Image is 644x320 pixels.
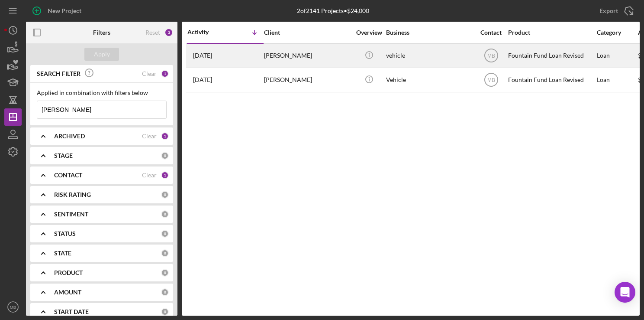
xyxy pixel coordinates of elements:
[297,7,369,14] div: 2 of 2141 Projects • $24,000
[26,2,90,20] button: New Project
[161,269,169,277] div: 0
[54,250,71,257] b: STATE
[54,211,88,218] b: SENTIMENT
[591,2,640,20] button: Export
[37,89,167,96] div: Applied in combination with filters below
[142,172,157,179] div: Clear
[161,288,169,296] div: 0
[597,44,637,67] div: Loan
[54,152,73,159] b: STAGE
[145,29,160,36] div: Reset
[487,77,495,83] text: MB
[37,70,80,77] b: SEARCH FILTER
[193,52,212,59] time: 2025-05-01 15:47
[386,44,473,67] div: vehicle
[94,48,110,61] div: Apply
[142,70,157,77] div: Clear
[508,44,595,67] div: Fountain Fund Loan Revised
[54,133,85,140] b: ARCHIVED
[386,29,473,36] div: Business
[93,29,110,36] b: Filters
[193,76,212,83] time: 2025-03-19 20:05
[615,282,635,303] div: Open Intercom Messenger
[54,172,82,179] b: CONTACT
[54,230,76,237] b: STATUS
[508,29,595,36] div: Product
[84,48,119,61] button: Apply
[187,29,225,36] div: Activity
[54,269,83,276] b: PRODUCT
[353,29,385,36] div: Overview
[161,249,169,257] div: 0
[508,69,595,91] div: Fountain Fund Loan Revised
[54,289,81,296] b: AMOUNT
[599,2,618,20] div: Export
[161,132,169,140] div: 1
[4,298,22,316] button: MB
[54,191,91,198] b: RISK RATING
[161,152,169,160] div: 0
[164,28,173,37] div: 3
[161,230,169,238] div: 0
[142,133,157,140] div: Clear
[597,69,637,91] div: Loan
[475,29,507,36] div: Contact
[264,69,351,91] div: [PERSON_NAME]
[264,44,351,67] div: [PERSON_NAME]
[487,53,495,59] text: MB
[10,305,16,310] text: MB
[161,191,169,199] div: 0
[48,2,81,20] div: New Project
[161,70,169,78] div: 1
[597,29,637,36] div: Category
[161,171,169,179] div: 1
[386,69,473,91] div: Vehicle
[161,210,169,218] div: 0
[264,29,351,36] div: Client
[54,308,89,315] b: START DATE
[161,308,169,316] div: 0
